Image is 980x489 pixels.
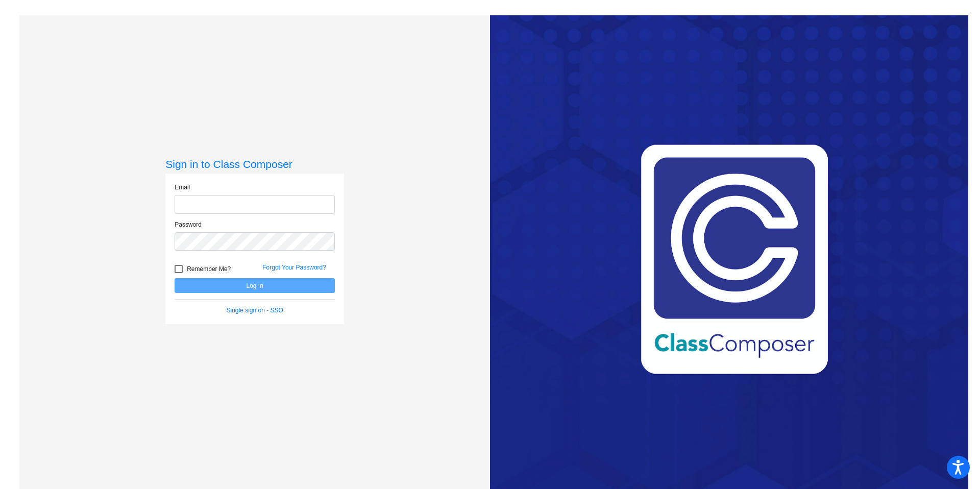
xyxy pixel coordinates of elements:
button: Log In [175,278,335,293]
a: Single sign on - SSO [227,307,283,314]
span: Remember Me? [187,263,231,275]
a: Forgot Your Password? [262,264,326,271]
h3: Sign in to Class Composer [165,158,344,170]
label: Password [175,220,202,229]
label: Email [175,183,190,192]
